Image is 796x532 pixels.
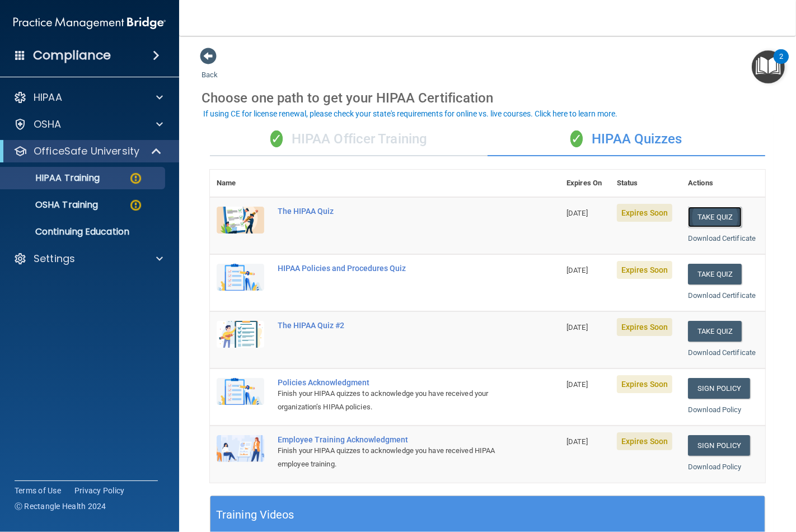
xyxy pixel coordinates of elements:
[566,266,588,274] span: [DATE]
[210,170,271,197] th: Name
[779,57,783,71] div: 2
[15,485,61,496] a: Terms of Use
[34,118,62,131] p: OSHA
[278,444,504,471] div: Finish your HIPAA quizzes to acknowledge you have received HIPAA employee training.
[216,505,294,525] h5: Training Videos
[7,199,98,211] p: OSHA Training
[688,207,742,227] button: Take Quiz
[688,348,756,357] a: Download Certificate
[488,123,765,156] div: HIPAA Quizzes
[33,48,111,63] h4: Compliance
[203,110,617,118] div: If using CE for license renewal, please check your state's requirements for online vs. live cours...
[34,144,139,158] p: OfficeSafe University
[681,170,765,197] th: Actions
[74,485,125,496] a: Privacy Policy
[202,57,218,79] a: Back
[610,170,681,197] th: Status
[278,264,504,273] div: HIPAA Policies and Procedures Quiz
[278,435,504,444] div: Employee Training Acknowledgment
[13,252,163,265] a: Settings
[34,252,75,265] p: Settings
[617,375,672,393] span: Expires Soon
[278,387,504,414] div: Finish your HIPAA quizzes to acknowledge you have received your organization’s HIPAA policies.
[129,171,143,185] img: warning-circle.0cc9ac19.png
[278,207,504,216] div: The HIPAA Quiz
[15,501,106,512] span: Ⓒ Rectangle Health 2024
[202,108,619,119] button: If using CE for license renewal, please check your state's requirements for online vs. live cours...
[566,209,588,217] span: [DATE]
[688,321,742,342] button: Take Quiz
[566,380,588,389] span: [DATE]
[688,378,750,399] a: Sign Policy
[7,226,160,237] p: Continuing Education
[129,198,143,212] img: warning-circle.0cc9ac19.png
[688,291,756,300] a: Download Certificate
[688,435,750,456] a: Sign Policy
[34,91,62,104] p: HIPAA
[278,378,504,387] div: Policies Acknowledgment
[566,323,588,332] span: [DATE]
[617,432,672,450] span: Expires Soon
[13,12,166,34] img: PMB logo
[7,172,100,184] p: HIPAA Training
[13,118,163,131] a: OSHA
[560,170,610,197] th: Expires On
[688,405,742,414] a: Download Policy
[566,437,588,446] span: [DATE]
[617,261,672,279] span: Expires Soon
[688,264,742,284] button: Take Quiz
[617,318,672,336] span: Expires Soon
[278,321,504,330] div: The HIPAA Quiz #2
[13,144,162,158] a: OfficeSafe University
[752,50,785,83] button: Open Resource Center, 2 new notifications
[13,91,163,104] a: HIPAA
[210,123,488,156] div: HIPAA Officer Training
[617,204,672,222] span: Expires Soon
[570,130,583,147] span: ✓
[202,82,774,114] div: Choose one path to get your HIPAA Certification
[688,463,742,471] a: Download Policy
[270,130,283,147] span: ✓
[688,234,756,242] a: Download Certificate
